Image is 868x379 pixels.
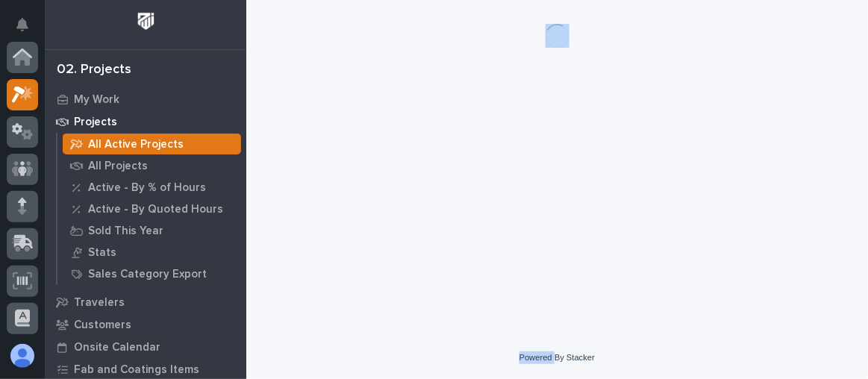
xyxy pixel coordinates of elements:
a: My Work [45,88,246,110]
a: Powered By Stacker [519,353,595,362]
a: Active - By Quoted Hours [57,198,246,219]
p: My Work [74,93,119,107]
p: Travelers [74,296,125,310]
p: Sales Category Export [88,268,207,281]
p: Active - By % of Hours [88,181,206,195]
p: All Active Projects [88,138,184,151]
p: All Projects [88,160,148,173]
p: Onsite Calendar [74,341,160,354]
a: Projects [45,110,246,133]
a: All Active Projects [57,134,246,154]
img: Workspace Logo [132,7,160,35]
a: Customers [45,313,246,336]
a: Sales Category Export [57,263,246,284]
p: Fab and Coatings Items [74,363,199,377]
p: Stats [88,246,116,260]
a: Active - By % of Hours [57,177,246,198]
p: Sold This Year [88,225,163,238]
a: Travelers [45,291,246,313]
a: Sold This Year [57,220,246,241]
a: Stats [57,242,246,263]
p: Active - By Quoted Hours [88,203,223,216]
div: 02. Projects [57,62,131,78]
button: Notifications [7,9,38,40]
button: users-avatar [7,340,38,372]
p: Projects [74,116,117,129]
a: All Projects [57,155,246,176]
p: Customers [74,319,131,332]
div: Notifications [19,18,38,42]
a: Onsite Calendar [45,336,246,358]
